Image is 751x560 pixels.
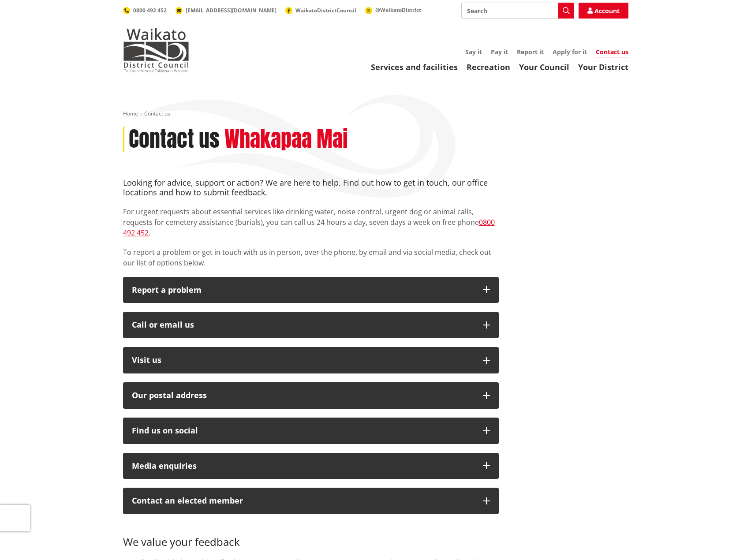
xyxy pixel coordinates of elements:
[132,391,474,400] h2: Our postal address
[123,347,499,373] button: Visit us
[129,127,220,152] h1: Contact us
[144,110,170,117] span: Contact us
[467,62,510,72] a: Recreation
[123,523,499,549] h3: We value your feedback
[132,356,474,365] p: Visit us
[517,48,544,56] a: Report it
[133,7,167,14] span: 0800 492 452
[123,312,499,338] button: Call or email us
[123,418,499,444] button: Find us on social
[371,62,458,72] a: Services and facilities
[375,6,421,14] span: @WaikatoDistrict
[123,178,499,197] h4: Looking for advice, support or action? We are here to help. Find out how to get in touch, our off...
[132,321,474,329] div: Call or email us
[123,206,499,238] p: For urgent requests about essential services like drinking water, noise control, urgent dog or an...
[123,28,189,72] img: Waikato District Council - Te Kaunihera aa Takiwaa o Waikato
[519,62,569,72] a: Your Council
[123,277,499,303] button: Report a problem
[365,6,421,14] a: @WaikatoDistrict
[596,48,628,57] a: Contact us
[461,3,574,19] input: Search input
[123,110,628,118] nav: breadcrumb
[132,286,474,295] p: Report a problem
[123,7,167,14] a: 0800 492 452
[186,7,276,14] span: [EMAIL_ADDRESS][DOMAIN_NAME]
[295,7,356,14] span: WaikatoDistrictCouncil
[491,48,508,56] a: Pay it
[123,488,499,514] button: Contact an elected member
[123,110,138,117] a: Home
[578,62,628,72] a: Your District
[285,7,356,14] a: WaikatoDistrictCouncil
[176,7,276,14] a: [EMAIL_ADDRESS][DOMAIN_NAME]
[123,382,499,409] button: Our postal address
[224,127,348,152] h2: Whakapaa Mai
[579,3,628,19] a: Account
[123,217,495,238] a: 0800 492 452
[465,48,482,56] a: Say it
[123,247,499,268] p: To report a problem or get in touch with us in person, over the phone, by email and via social me...
[553,48,587,56] a: Apply for it
[132,426,474,435] div: Find us on social
[132,497,474,505] p: Contact an elected member
[123,453,499,479] button: Media enquiries
[132,462,474,470] div: Media enquiries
